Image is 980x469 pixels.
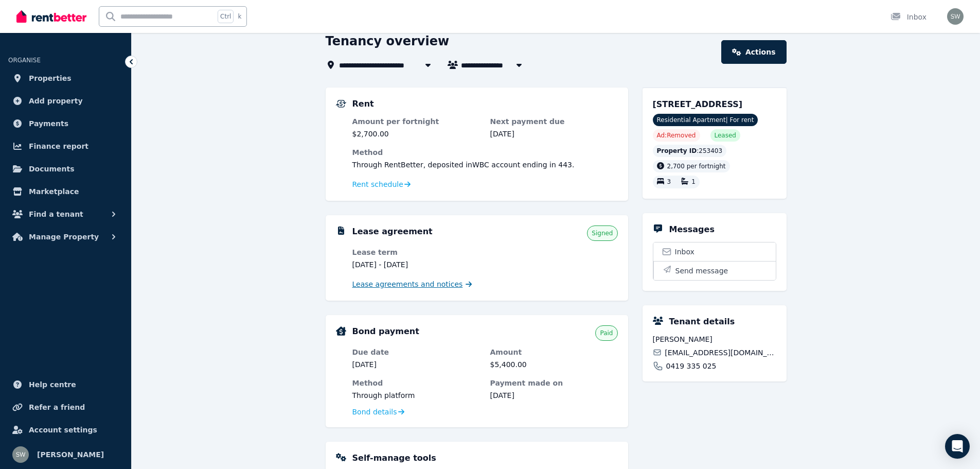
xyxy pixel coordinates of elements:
[326,33,450,49] h1: Tenancy overview
[490,359,618,370] dd: $5,400.00
[665,348,776,358] span: [EMAIL_ADDRESS][DOMAIN_NAME]
[37,448,104,461] span: [PERSON_NAME]
[16,9,86,24] img: RentBetter
[352,452,436,464] h5: Self-manage tools
[653,99,743,109] span: [STREET_ADDRESS]
[29,378,76,391] span: Help centre
[600,329,613,337] span: Paid
[490,116,618,127] dt: Next payment due
[352,98,374,110] h5: Rent
[675,266,728,276] span: Send message
[29,163,75,175] span: Documents
[238,12,241,21] span: k
[352,116,480,127] dt: Amount per fortnight
[653,145,727,157] div: : 253403
[12,446,29,463] img: Stacey Walker
[8,136,123,157] a: Finance report
[490,378,618,388] dt: Payment made on
[352,347,480,357] dt: Due date
[352,225,433,238] h5: Lease agreement
[352,359,480,370] dd: [DATE]
[667,163,726,170] span: 2,700 per fortnight
[352,378,480,388] dt: Method
[653,261,776,280] button: Send message
[490,390,618,401] dd: [DATE]
[653,114,758,126] span: Residential Apartment | For rent
[8,113,123,134] a: Payments
[8,204,123,224] button: Find a tenant
[8,57,41,64] span: ORGANISE
[8,91,123,111] a: Add property
[352,325,419,338] h5: Bond payment
[666,361,717,371] span: 0419 335 025
[8,397,123,418] a: Refer a friend
[490,347,618,357] dt: Amount
[657,131,696,140] span: Ad: Removed
[8,420,123,440] a: Account settings
[29,231,99,243] span: Manage Property
[29,95,83,107] span: Add property
[890,12,926,22] div: Inbox
[653,334,776,344] span: [PERSON_NAME]
[592,229,613,237] span: Signed
[336,100,346,108] img: Rental Payments
[352,407,404,417] a: Bond details
[352,279,463,289] span: Lease agreements and notices
[675,247,694,257] span: Inbox
[29,401,85,413] span: Refer a friend
[352,279,472,289] a: Lease agreements and notices
[669,223,715,236] h5: Messages
[336,326,346,336] img: Bond Details
[667,179,671,186] span: 3
[352,390,480,401] dd: Through platform
[29,424,97,436] span: Account settings
[352,129,480,139] dd: $2,700.00
[218,10,234,23] span: Ctrl
[653,242,776,261] a: Inbox
[945,434,970,459] div: Open Intercom Messenger
[669,316,735,328] h5: Tenant details
[715,131,736,140] span: Leased
[352,179,403,189] span: Rent schedule
[8,68,123,89] a: Properties
[29,185,79,198] span: Marketplace
[352,247,480,257] dt: Lease term
[29,140,88,152] span: Finance report
[691,179,696,186] span: 1
[29,72,72,84] span: Properties
[8,374,123,395] a: Help centre
[352,161,575,169] span: Through RentBetter , deposited in WBC account ending in 443 .
[29,117,68,130] span: Payments
[8,227,123,247] button: Manage Property
[947,8,964,25] img: Stacey Walker
[8,159,123,179] a: Documents
[352,407,397,417] span: Bond details
[29,208,83,220] span: Find a tenant
[352,259,480,270] dd: [DATE] - [DATE]
[352,147,618,158] dt: Method
[352,179,411,189] a: Rent schedule
[721,40,786,64] a: Actions
[657,147,697,155] span: Property ID
[490,129,618,139] dd: [DATE]
[8,181,123,202] a: Marketplace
